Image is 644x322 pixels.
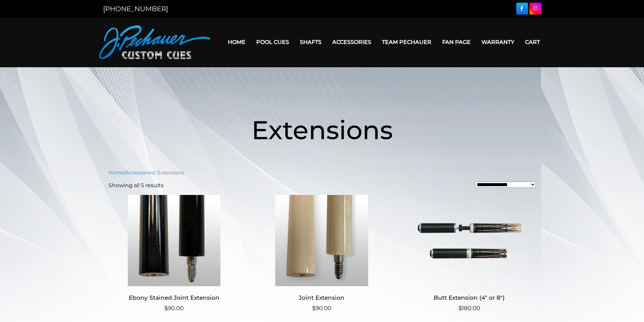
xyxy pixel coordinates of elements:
[312,305,331,312] bdi: 90.00
[109,195,240,286] img: Ebony Stained Joint Extension
[251,33,294,51] a: Pool Cues
[256,195,387,313] a: Joint Extension $90.00
[327,33,377,51] a: Accessories
[404,195,535,313] a: Butt Extension (4″ or 8″) $180.00
[377,33,437,51] a: Team Pechauer
[404,292,535,304] h2: Butt Extension (4″ or 8″)
[109,181,164,190] p: Showing all 5 results
[252,114,393,146] span: Extensions
[256,195,387,286] img: Joint Extension
[109,170,124,176] a: Home
[109,195,240,313] a: Ebony Stained Joint Extension $90.00
[164,305,184,312] bdi: 90.00
[476,33,520,51] a: Warranty
[256,292,387,304] h2: Joint Extension
[99,25,211,59] img: Pechauer Custom Cues
[312,305,315,312] span: $
[125,170,154,176] a: Accessories
[437,33,476,51] a: Fan Page
[294,33,327,51] a: Shafts
[109,169,536,176] nav: Breadcrumb
[164,305,168,312] span: $
[458,305,462,312] span: $
[458,305,480,312] bdi: 180.00
[404,195,535,286] img: Butt Extension (4" or 8")
[222,33,251,51] a: Home
[103,5,168,13] a: [PHONE_NUMBER]
[109,292,240,304] h2: Ebony Stained Joint Extension
[475,181,536,188] select: Shop order
[520,33,545,51] a: Cart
